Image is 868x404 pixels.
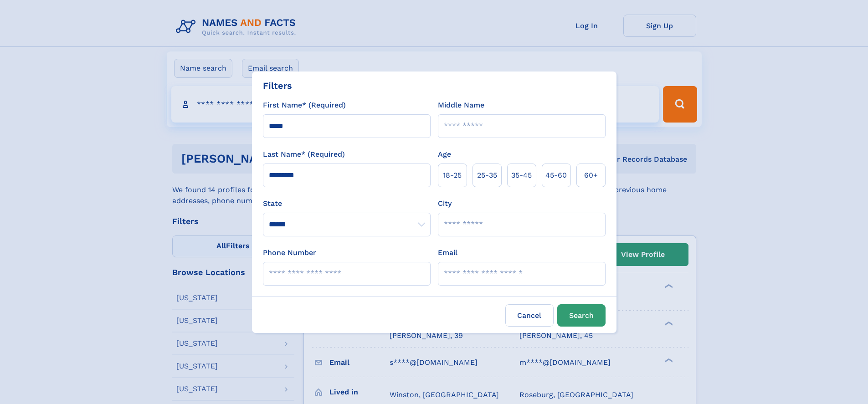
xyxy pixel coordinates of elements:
[477,170,497,181] span: 25‑35
[584,170,598,181] span: 60+
[438,149,451,160] label: Age
[263,100,346,111] label: First Name* (Required)
[511,170,532,181] span: 35‑45
[263,198,431,209] label: State
[263,79,292,92] div: Filters
[505,304,554,327] label: Cancel
[438,100,484,111] label: Middle Name
[438,247,457,258] label: Email
[557,304,606,327] button: Search
[438,198,452,209] label: City
[263,149,345,160] label: Last Name* (Required)
[443,170,462,181] span: 18‑25
[545,170,567,181] span: 45‑60
[263,247,316,258] label: Phone Number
